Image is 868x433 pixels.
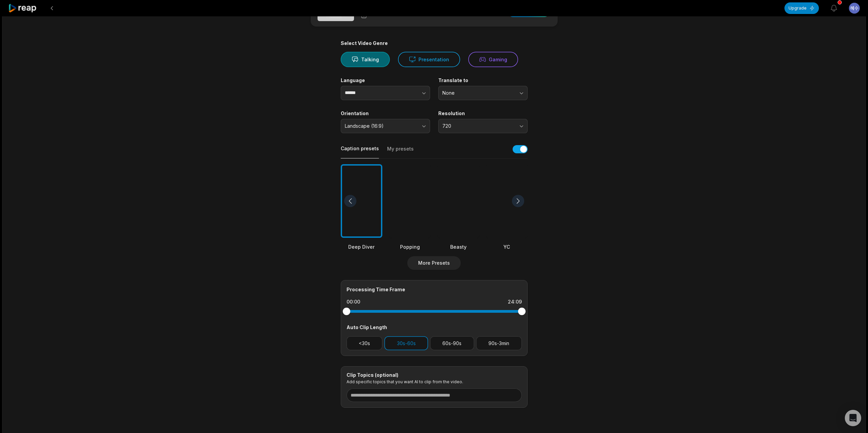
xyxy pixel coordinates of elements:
button: Presentation [398,52,460,67]
button: 60s-90s [430,336,474,350]
button: Gaming [468,52,518,67]
button: My presets [387,145,414,158]
span: Landscape (16:9) [345,123,416,129]
div: Processing Time Frame [347,286,522,293]
button: Caption presets [341,145,379,158]
div: Popping [389,243,431,250]
label: Translate to [438,77,528,83]
button: Talking [341,52,390,67]
div: 00:00 [347,298,360,305]
button: None [438,86,528,100]
button: 720 [438,119,528,133]
span: None [442,90,514,96]
div: Deep Diver [341,243,382,250]
div: Clip Topics (optional) [347,372,522,378]
span: 720 [442,123,514,129]
label: Language [341,77,430,83]
p: Add specific topics that you want AI to clip from the video. [347,379,522,384]
div: 24:09 [508,298,522,305]
div: Select Video Genre [341,40,528,46]
div: Auto Clip Length [347,324,522,331]
button: More Presets [407,256,461,270]
div: YC [486,243,528,250]
button: Landscape (16:9) [341,119,430,133]
label: Resolution [438,110,528,117]
button: 90s-3min [476,336,522,350]
button: 30s-60s [384,336,428,350]
div: Beasty [438,243,479,250]
button: Upgrade [784,2,819,14]
div: Open Intercom Messenger [845,410,861,426]
label: Orientation [341,110,430,117]
button: <30s [347,336,383,350]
